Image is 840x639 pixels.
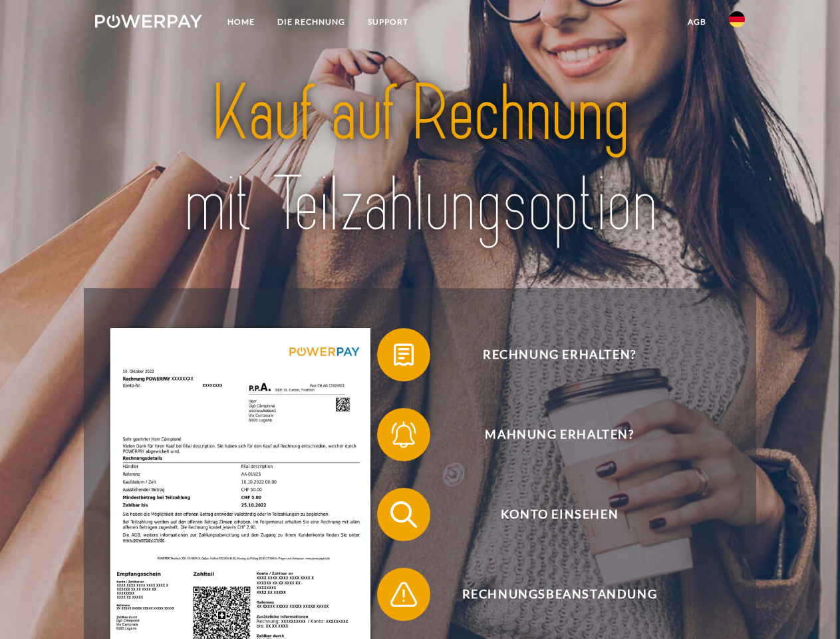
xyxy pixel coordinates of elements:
a: agb [676,10,718,34]
a: SUPPORT [356,10,420,34]
a: Home [216,10,266,34]
img: qb_bill.svg [387,338,420,371]
img: de [729,11,745,27]
img: logo-powerpay-white.svg [95,15,202,28]
img: title-powerpay_de.svg [127,64,713,255]
img: qb_bell.svg [387,418,420,451]
span: Rechnungsbeanstandung [396,568,722,621]
iframe: Button to launch messaging window [787,586,829,628]
button: Rechnungsbeanstandung [377,568,723,621]
span: Konto einsehen [396,488,722,541]
img: qb_warning.svg [387,578,420,611]
span: Mahnung erhalten? [396,408,722,461]
span: Rechnung erhalten? [396,328,722,381]
button: Mahnung erhalten? [377,408,723,461]
button: Rechnung erhalten? [377,328,723,381]
img: qb_search.svg [387,498,420,531]
button: Konto einsehen [377,488,723,541]
a: DIE RECHNUNG [266,10,356,34]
